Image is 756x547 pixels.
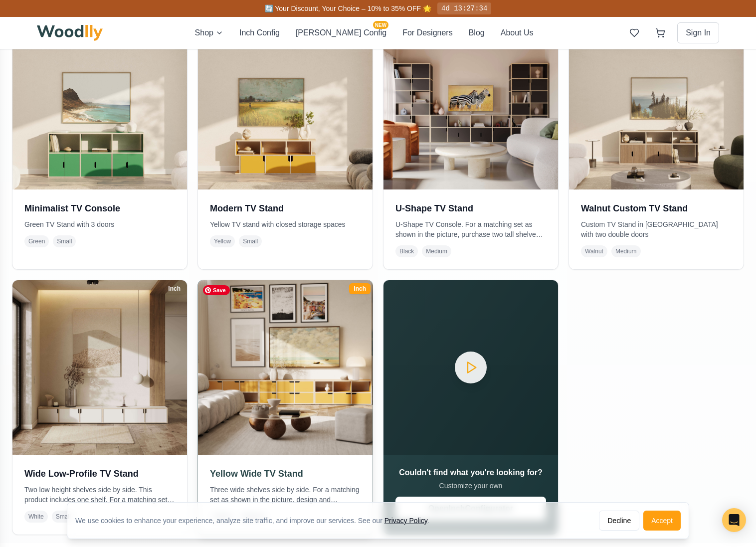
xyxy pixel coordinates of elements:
span: Green [24,235,49,247]
button: Blog [469,27,485,39]
span: Medium [611,245,641,257]
img: Wide Low-Profile TV Stand [12,280,187,455]
p: Green TV Stand with 3 doors [24,219,175,229]
button: Shop [195,27,223,39]
div: Inch [164,283,185,294]
button: About Us [501,27,534,39]
span: Medium [422,245,451,257]
div: Inch [349,283,371,294]
p: Custom TV Stand in [GEOGRAPHIC_DATA] with two double doors [581,219,732,239]
h3: Wide Low-Profile TV Stand [24,467,175,481]
span: Black [395,245,418,257]
p: U-Shape TV Console. For a matching set as shown in the picture, purchase two tall shelves and one... [395,219,546,239]
h3: U-Shape TV Stand [395,201,546,215]
span: Yellow [210,235,235,247]
button: Accept [643,511,681,531]
img: Modern TV Stand [198,15,373,189]
p: Three wide shelves side by side. For a matching set as shown in the picture, design and purchase ... [210,485,361,505]
h3: Yellow Wide TV Stand [210,467,361,481]
img: Minimalist TV Console [12,15,187,189]
p: Yellow TV stand with closed storage spaces [210,219,361,229]
span: Small [53,235,76,247]
div: 4d 13:27:34 [437,2,491,14]
a: Privacy Policy [384,517,427,525]
span: Save [203,285,230,295]
img: Woodlly [37,25,103,41]
button: Inch Config [239,27,280,39]
button: OpenInchConfigurator [395,497,546,521]
span: Small [239,235,262,247]
button: Decline [599,511,639,531]
span: NEW [373,21,388,29]
h3: Couldn't find what you're looking for? [395,467,546,479]
h3: Minimalist TV Console [24,201,175,215]
button: [PERSON_NAME] ConfigNEW [296,27,386,39]
p: Customize your own [395,481,546,491]
div: Open Intercom Messenger [722,508,746,532]
span: 🔄 Your Discount, Your Choice – 10% to 35% OFF 🌟 [265,4,431,12]
img: Walnut Custom TV Stand [569,15,744,189]
img: U-Shape TV Stand [383,15,558,189]
div: We use cookies to enhance your experience, analyze site traffic, and improve our services. See our . [75,516,437,526]
span: Walnut [581,245,607,257]
img: Yellow Wide TV Stand [193,276,377,459]
button: Sign In [677,22,719,43]
h3: Modern TV Stand [210,201,361,215]
button: For Designers [402,27,452,39]
h3: Walnut Custom TV Stand [581,201,732,215]
p: Two low height shelves side by side. This product includes one shelf. For a matching set as shown... [24,485,175,505]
